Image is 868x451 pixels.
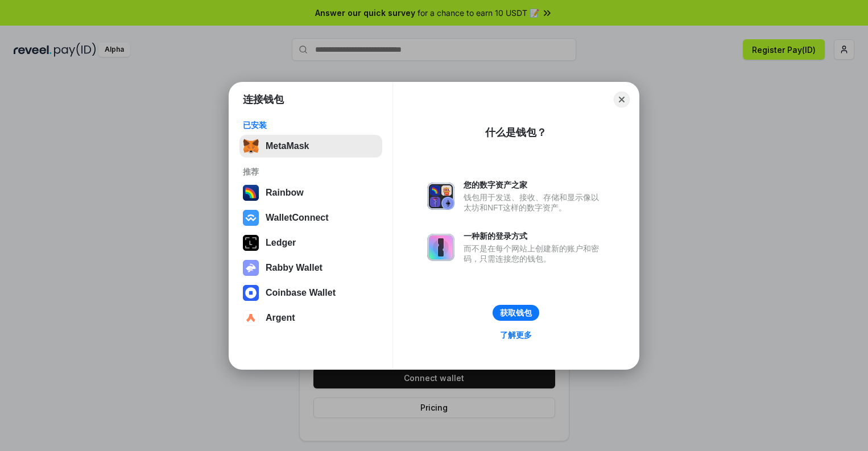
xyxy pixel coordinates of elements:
button: Ledger [239,231,382,254]
button: 获取钱包 [493,305,539,321]
img: svg+xml,%3Csvg%20width%3D%2228%22%20height%3D%2228%22%20viewBox%3D%220%200%2028%2028%22%20fill%3D... [243,210,259,226]
div: Argent [266,313,295,323]
button: Argent [239,307,382,329]
div: Coinbase Wallet [266,288,336,298]
button: WalletConnect [239,206,382,229]
img: svg+xml,%3Csvg%20xmlns%3D%22http%3A%2F%2Fwww.w3.org%2F2000%2Fsvg%22%20fill%3D%22none%22%20viewBox... [427,183,454,210]
div: MetaMask [266,141,309,151]
button: MetaMask [239,135,382,158]
div: 已安装 [243,120,379,130]
div: 推荐 [243,167,379,177]
button: Close [614,92,630,107]
div: WalletConnect [266,213,329,223]
div: Ledger [266,238,296,248]
a: 了解更多 [493,328,539,342]
img: svg+xml,%3Csvg%20xmlns%3D%22http%3A%2F%2Fwww.w3.org%2F2000%2Fsvg%22%20fill%3D%22none%22%20viewBox... [243,260,259,276]
img: svg+xml,%3Csvg%20fill%3D%22none%22%20height%3D%2233%22%20viewBox%3D%220%200%2035%2033%22%20width%... [243,138,259,154]
img: svg+xml,%3Csvg%20width%3D%2228%22%20height%3D%2228%22%20viewBox%3D%220%200%2028%2028%22%20fill%3D... [243,285,259,301]
img: svg+xml,%3Csvg%20width%3D%22120%22%20height%3D%22120%22%20viewBox%3D%220%200%20120%20120%22%20fil... [243,185,259,201]
div: 获取钱包 [500,308,532,318]
h1: 连接钱包 [243,93,284,106]
div: 一种新的登录方式 [464,231,605,241]
button: Rabby Wallet [239,256,382,279]
img: svg+xml,%3Csvg%20xmlns%3D%22http%3A%2F%2Fwww.w3.org%2F2000%2Fsvg%22%20width%3D%2228%22%20height%3... [243,235,259,251]
div: 而不是在每个网站上创建新的账户和密码，只需连接您的钱包。 [464,243,605,264]
div: Rabby Wallet [266,263,323,273]
div: 钱包用于发送、接收、存储和显示像以太坊和NFT这样的数字资产。 [464,192,605,213]
img: svg+xml,%3Csvg%20width%3D%2228%22%20height%3D%2228%22%20viewBox%3D%220%200%2028%2028%22%20fill%3D... [243,310,259,326]
div: Rainbow [266,188,304,198]
div: 什么是钱包？ [485,126,547,139]
button: Rainbow [239,181,382,204]
div: 您的数字资产之家 [464,180,605,190]
div: 了解更多 [500,330,532,340]
button: Coinbase Wallet [239,282,382,304]
img: svg+xml,%3Csvg%20xmlns%3D%22http%3A%2F%2Fwww.w3.org%2F2000%2Fsvg%22%20fill%3D%22none%22%20viewBox... [427,234,454,261]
